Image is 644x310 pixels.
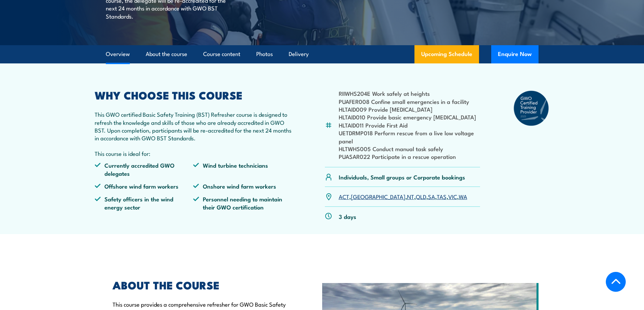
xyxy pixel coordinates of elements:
[513,90,550,126] img: GWO_badge_2025-a
[339,121,480,129] li: HLTAID011 Provide First Aid
[95,195,193,211] li: Safety officers in the wind energy sector
[407,192,414,200] a: NT
[339,173,465,181] p: Individuals, Small groups or Corporate bookings
[95,149,292,157] p: This course is ideal for:
[339,129,480,145] li: UETDRMP018 Perform rescue from a live low voltage panel
[351,192,405,200] a: [GEOGRAPHIC_DATA]
[289,45,309,63] a: Delivery
[193,182,292,190] li: Onshore wind farm workers
[193,161,292,177] li: Wind turbine technicians
[339,105,480,113] li: HLTAID009 Provide [MEDICAL_DATA]
[339,192,349,200] a: ACT
[339,97,480,105] li: PUAFER008 Confine small emergencies in a facility
[146,45,187,63] a: About the course
[428,192,435,200] a: SA
[256,45,273,63] a: Photos
[339,113,480,121] li: HLTAID010 Provide basic emergency [MEDICAL_DATA]
[193,195,292,211] li: Personnel needing to maintain their GWO certification
[106,45,130,63] a: Overview
[203,45,240,63] a: Course content
[448,192,457,200] a: VIC
[339,213,356,220] p: 3 days
[95,161,193,177] li: Currently accredited GWO delegates
[113,280,291,289] h2: ABOUT THE COURSE
[95,110,292,142] p: This GWO certified Basic Safety Training (BST) Refresher course is designed to refresh the knowle...
[339,89,480,97] li: RIIWHS204E Work safely at heights
[95,90,292,100] h2: WHY CHOOSE THIS COURSE
[339,193,467,200] p: , , , , , , ,
[339,152,480,160] li: PUASAR022 Participate in a rescue operation
[414,45,479,63] a: Upcoming Schedule
[459,192,467,200] a: WA
[95,182,193,190] li: Offshore wind farm workers
[437,192,447,200] a: TAS
[416,192,426,200] a: QLD
[339,145,480,152] li: HLTWHS005 Conduct manual task safely
[491,45,539,63] button: Enquire Now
